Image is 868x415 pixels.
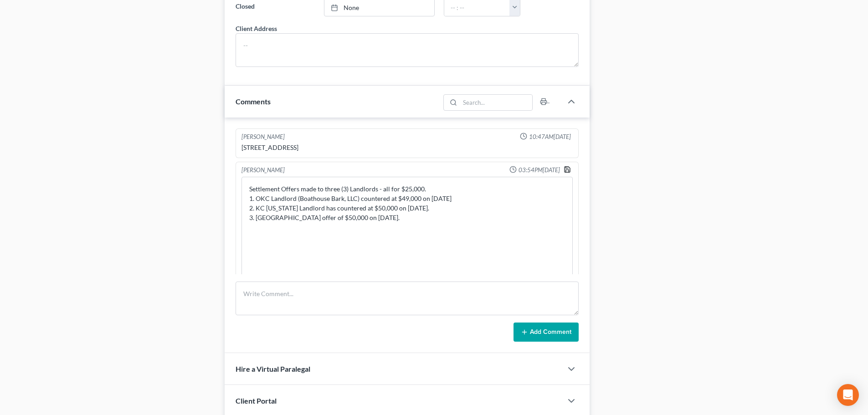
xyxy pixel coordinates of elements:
input: Search... [460,95,533,110]
span: 10:47AM[DATE] [529,133,571,141]
span: Comments [236,97,271,106]
div: [PERSON_NAME] [241,166,285,175]
span: 03:54PM[DATE] [519,166,560,174]
div: [PERSON_NAME] [241,133,285,141]
span: Client Portal [236,396,277,405]
span: Hire a Virtual Paralegal [236,364,310,373]
button: Add Comment [514,323,579,342]
div: [STREET_ADDRESS] [241,143,573,152]
div: Client Address [236,24,277,33]
div: Open Intercom Messenger [837,384,859,406]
